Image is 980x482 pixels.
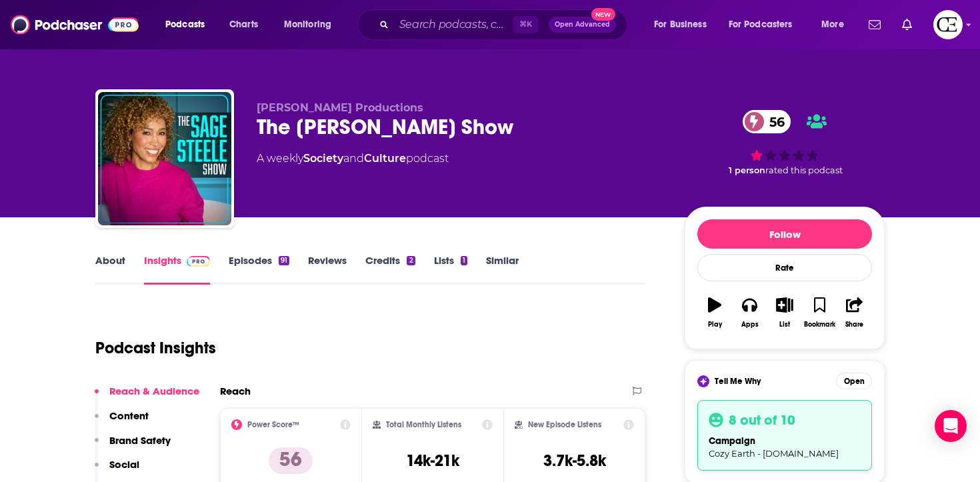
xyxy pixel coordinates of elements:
[257,151,449,167] div: A weekly podcast
[720,14,812,35] button: open menu
[187,256,210,267] img: Podchaser Pro
[11,12,139,37] img: Podchaser - Follow, Share and Rate Podcasts
[303,152,343,165] a: Society
[897,13,917,36] a: Show notifications dropdown
[729,15,793,34] span: For Podcasters
[802,289,837,337] button: Bookmark
[743,110,791,133] a: 56
[756,110,791,133] span: 56
[645,14,723,35] button: open menu
[95,434,171,459] button: Brand Safety
[365,254,415,285] a: Credits2
[275,14,349,35] button: open menu
[284,15,331,34] span: Monitoring
[343,152,364,165] span: and
[779,321,790,329] div: List
[804,321,835,329] div: Bookmark
[220,385,251,397] h2: Reach
[837,289,872,337] button: Share
[144,254,210,285] a: InsightsPodchaser Pro
[156,14,222,35] button: open menu
[486,254,519,285] a: Similar
[394,14,513,35] input: Search podcasts, credits, & more...
[279,256,289,265] div: 91
[528,420,601,429] h2: New Episode Listens
[555,21,610,28] span: Open Advanced
[221,14,266,35] a: Charts
[767,289,802,337] button: List
[364,152,406,165] a: Culture
[729,165,765,175] span: 1 person
[685,101,885,184] div: 56 1 personrated this podcast
[715,376,761,387] span: Tell Me Why
[543,451,606,471] h3: 3.7k-5.8k
[709,435,755,447] span: campaign
[729,411,795,429] h3: 8 out of 10
[95,385,199,409] button: Reach & Audience
[513,16,538,33] span: ⌘ K
[98,92,231,225] img: The Sage Steele Show
[709,448,839,459] span: Cozy Earth - [DOMAIN_NAME]
[699,377,707,385] img: tell me why sparkle
[386,420,461,429] h2: Total Monthly Listens
[845,321,863,329] div: Share
[933,10,963,39] button: Show profile menu
[269,447,313,474] p: 56
[370,9,640,40] div: Search podcasts, credits, & more...
[741,321,759,329] div: Apps
[308,254,347,285] a: Reviews
[95,409,149,434] button: Content
[812,14,861,35] button: open menu
[765,165,843,175] span: rated this podcast
[654,15,707,34] span: For Business
[549,17,616,33] button: Open AdvancedNew
[933,10,963,39] img: User Profile
[407,256,415,265] div: 2
[95,338,216,358] h1: Podcast Insights
[863,13,886,36] a: Show notifications dropdown
[732,289,767,337] button: Apps
[697,219,872,249] button: Follow
[933,10,963,39] span: Logged in as cozyearthaudio
[247,420,299,429] h2: Power Score™
[821,15,844,34] span: More
[109,409,149,422] p: Content
[708,321,722,329] div: Play
[836,373,872,389] button: Open
[229,254,289,285] a: Episodes91
[109,434,171,447] p: Brand Safety
[165,15,205,34] span: Podcasts
[461,256,467,265] div: 1
[935,410,967,442] div: Open Intercom Messenger
[406,451,459,471] h3: 14k-21k
[229,15,258,34] span: Charts
[95,254,125,285] a: About
[697,289,732,337] button: Play
[434,254,467,285] a: Lists1
[109,385,199,397] p: Reach & Audience
[109,458,139,471] p: Social
[697,254,872,281] div: Rate
[257,101,423,114] span: [PERSON_NAME] Productions
[591,8,615,21] span: New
